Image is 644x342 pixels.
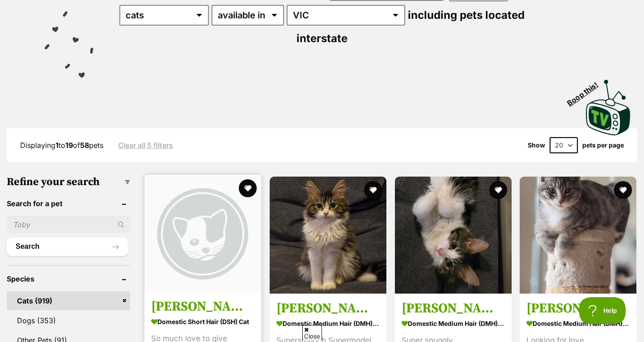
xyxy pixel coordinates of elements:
strong: Domestic Medium Hair (DMH) Cat [526,317,630,330]
strong: Domestic Medium Hair (DMH) Cat [276,317,380,330]
span: Show [528,142,545,149]
span: Displaying to of pets [20,141,103,150]
span: Boop this! [566,75,607,107]
header: Search for a pet [7,199,130,208]
button: favourite [239,179,257,197]
h3: [PERSON_NAME] [526,300,630,317]
label: pets per page [582,142,624,149]
span: including pets located interstate [297,9,525,45]
a: Boop this! [586,72,631,137]
h3: Refine your search [7,176,130,188]
h3: [PERSON_NAME] [402,300,505,317]
strong: 19 [65,141,73,150]
header: Species [7,275,130,283]
input: Toby [7,216,130,233]
strong: 58 [80,141,89,150]
button: favourite [489,181,507,199]
iframe: Help Scout Beacon - Open [579,297,626,324]
strong: Domestic Short Hair (DSH) Cat [151,315,254,328]
h3: [PERSON_NAME] [151,298,254,315]
strong: 1 [55,141,59,150]
a: Dogs (353) [7,311,130,330]
button: favourite [614,181,632,199]
button: favourite [364,181,382,199]
img: Gracie - Domestic Medium Hair (DMH) Cat [395,177,512,294]
span: Close [302,325,322,341]
h3: [PERSON_NAME] [276,300,380,317]
img: Amy Six - Domestic Medium Hair (DMH) Cat [520,177,636,294]
img: PetRescue TV logo [586,80,631,135]
button: Search [7,238,128,255]
a: Cats (919) [7,291,130,310]
img: Maggie - Domestic Medium Hair (DMH) Cat [270,177,386,294]
a: Clear all 5 filters [118,141,173,149]
strong: Domestic Medium Hair (DMH) Cat [402,317,505,330]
